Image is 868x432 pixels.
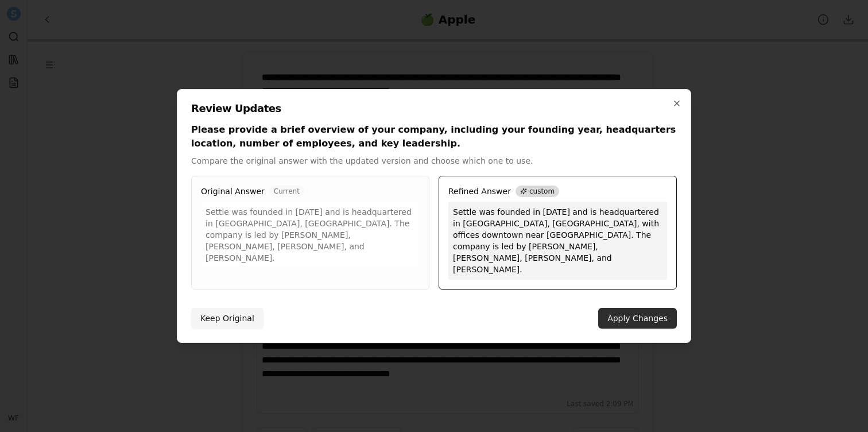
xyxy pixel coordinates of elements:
span: custom [529,187,555,196]
button: Apply Changes [598,308,677,329]
h2: Review Updates [191,103,677,114]
h4: Please provide a brief overview of your company, including your founding year, headquarters locat... [191,123,677,151]
p: Compare the original answer with the updated version and choose which one to use. [191,155,677,167]
div: Settle was founded in [DATE] and is headquartered in [GEOGRAPHIC_DATA], [GEOGRAPHIC_DATA]. The co... [201,202,420,268]
span: Refined Answer [448,186,511,197]
span: Original Answer [201,186,265,197]
button: Keep Original [191,308,263,329]
span: Current [269,186,304,197]
div: Settle was founded in [DATE] and is headquartered in [GEOGRAPHIC_DATA], [GEOGRAPHIC_DATA], with o... [448,202,667,280]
